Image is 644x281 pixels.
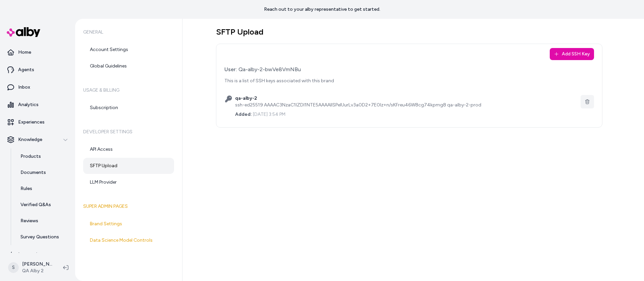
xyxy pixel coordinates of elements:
a: API Access [83,141,174,157]
img: alby Logo [7,27,40,37]
a: Products [14,148,72,165]
p: Knowledge [18,136,42,143]
p: Agents [18,66,34,73]
a: Subscription [83,100,174,116]
a: SFTP Upload [83,158,174,174]
a: LLM Provider [83,174,174,190]
a: Account Settings [83,42,174,58]
a: Analytics [3,97,72,113]
p: Home [18,49,31,56]
p: Experiences [18,119,45,126]
p: Reach out to your alby representative to get started. [264,6,380,13]
div: [DATE] 3:54 PM [235,108,578,118]
h1: SFTP Upload [216,27,602,37]
h6: Super Admin Pages [83,197,174,216]
h6: Developer Settings [83,123,174,141]
a: Brand Settings [83,216,174,232]
a: Home [3,44,72,60]
a: Experiences [3,114,72,130]
a: Documents [14,165,72,181]
div: Qa-alby-2-bwVe8VmNBu [224,65,594,74]
h3: qa-alby-2 [235,95,578,102]
h6: Usage & Billing [83,81,174,100]
a: Verified Q&As [14,197,72,213]
p: Integrations [18,251,45,258]
div: ssh-ed25519 AAAAC3NzaC1lZDI1NTE5AAAAIISPelUurLv3a0D2+7E0lz+n/sKFreu46W8cg74kpmg8 qa-alby-2-prod [235,102,578,108]
p: Survey Questions [20,234,59,240]
p: Products [20,153,41,160]
a: Integrations [3,246,72,263]
p: [PERSON_NAME] [22,261,52,268]
a: Agents [3,62,72,78]
p: Analytics [18,101,39,108]
h6: General [83,23,174,42]
a: Survey Questions [14,229,72,245]
span: S [8,262,19,273]
button: Knowledge [3,132,72,148]
button: Add SSH Key [550,48,594,60]
p: This is a list of SSH keys associated with this brand [224,78,594,84]
span: QA Alby 2 [22,268,52,274]
a: Data Science Model Controls [83,232,174,248]
a: Reviews [14,213,72,229]
p: Documents [20,169,46,176]
button: S[PERSON_NAME]QA Alby 2 [4,257,58,278]
a: Global Guidelines [83,58,174,74]
p: Reviews [20,218,38,224]
span: Added: [235,111,252,117]
p: Rules [20,185,32,192]
span: User: [224,66,237,73]
p: Verified Q&As [20,201,51,208]
a: Inbox [3,79,72,95]
a: Rules [14,181,72,197]
p: Inbox [18,84,30,91]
